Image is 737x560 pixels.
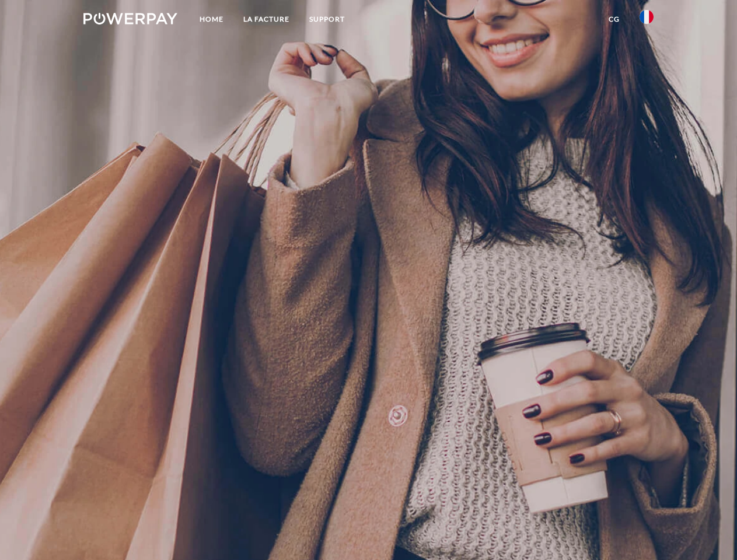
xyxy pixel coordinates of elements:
[190,9,233,30] a: Home
[599,9,630,30] a: CG
[640,10,654,24] img: fr
[83,13,177,24] img: logo-powerpay-white.svg
[233,9,299,30] a: LA FACTURE
[299,9,355,30] a: Support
